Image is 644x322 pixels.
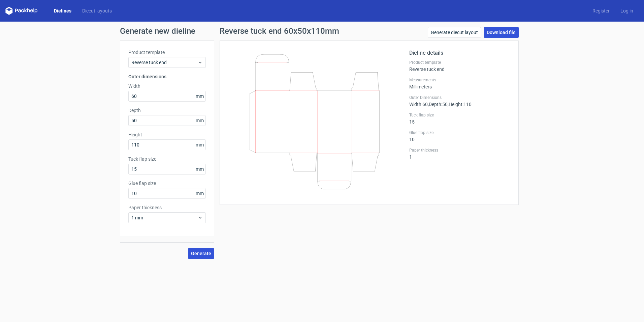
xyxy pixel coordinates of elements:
h1: Generate new dieline [120,27,524,35]
label: Outer Dimensions [409,95,510,100]
span: , Depth : 50 [428,102,448,107]
label: Glue flap size [409,130,510,135]
h3: Outer dimensions [128,73,206,80]
label: Tuck flap size [409,112,510,118]
label: Width [128,83,206,89]
span: Generate [191,251,211,256]
span: 1 mm [131,214,198,221]
a: Diecut layouts [77,7,117,14]
span: mm [194,115,205,126]
a: Download file [484,27,519,38]
label: Product template [128,49,206,56]
a: Dielines [49,7,77,14]
a: Generate diecut layout [428,27,481,38]
div: 1 [409,147,510,160]
span: mm [194,164,205,174]
button: Generate [188,248,214,259]
div: 15 [409,112,510,125]
label: Product template [409,60,510,65]
a: Log in [615,7,639,14]
div: 10 [409,130,510,142]
div: Reverse tuck end [409,60,510,72]
label: Glue flap size [128,180,206,187]
label: Measurements [409,77,510,83]
h1: Reverse tuck end 60x50x110mm [220,27,339,35]
label: Paper thickness [128,204,206,211]
span: mm [194,188,205,198]
span: Width : 60 [409,102,428,107]
span: mm [194,91,205,101]
span: Reverse tuck end [131,59,198,66]
label: Depth [128,107,206,114]
label: Tuck flap size [128,156,206,162]
label: Height [128,131,206,138]
div: Millimeters [409,77,510,89]
a: Register [587,7,615,14]
span: , Height : 110 [448,102,472,107]
label: Paper thickness [409,147,510,153]
span: mm [194,140,205,150]
h2: Dieline details [409,49,510,57]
